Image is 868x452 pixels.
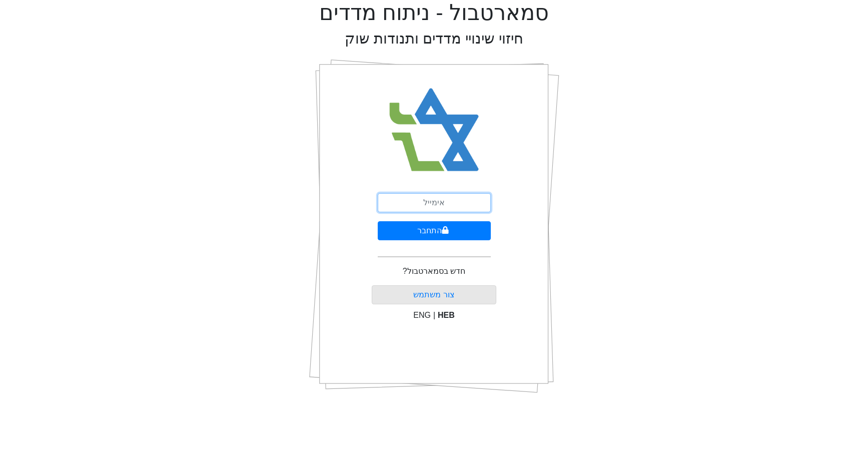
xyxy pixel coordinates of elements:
[413,290,454,299] a: צור משתמש
[378,193,491,212] input: אימייל
[380,75,488,185] img: Smart Bull
[413,311,431,319] span: ENG
[345,30,523,48] h2: חיזוי שינויי מדדים ותנודות שוק
[372,285,496,304] button: צור משתמש
[438,311,455,319] span: HEB
[403,265,465,277] p: חדש בסמארטבול?
[378,221,491,240] button: התחבר
[433,311,435,319] span: |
